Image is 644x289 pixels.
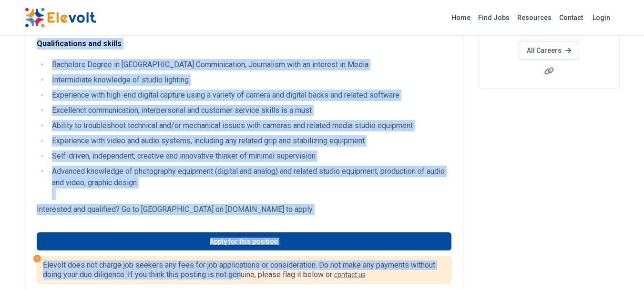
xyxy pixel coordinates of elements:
[596,243,644,289] iframe: Chat Widget
[587,8,616,27] a: Login
[49,150,451,162] li: Self-driven, independent, creative and innovative thinker of minimal supervision
[49,90,451,101] li: Experience with high-end digital capture using a variety of camera and digital backs and related ...
[448,10,474,25] a: Home
[25,8,96,28] img: Elevolt
[37,232,451,250] a: Apply for this position
[49,59,451,70] li: Bachelors Degree in [GEOGRAPHIC_DATA] Comminication, Journalism with an interest in Media
[43,260,445,279] p: Elevolt does not charge job seekers any fees for job applications or consideration. Do not make a...
[37,204,451,215] p: Interested and qualified? Go to [GEOGRAPHIC_DATA] on [DOMAIN_NAME] to apply
[513,10,555,25] a: Resources
[49,135,451,147] li: Experience with video and audio systems, including any related grip and stabilizing equipment
[474,10,513,25] a: Find Jobs
[49,120,451,131] li: Ability to troubleshoot technical and/or mechanical issues with cameras and related media studio ...
[37,39,122,48] strong: Qualifications and skills
[519,41,579,60] a: All Careers
[49,74,451,86] li: Intermidiate knowledge of studio lighting
[49,166,451,200] li: Advanced knowledge of photography equipment (digital and analog) and related studio equipment, pr...
[334,271,366,279] a: contact us
[49,105,451,116] li: Excellenct communication, interpersonal and customer service skills is a must
[555,10,587,25] a: Contact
